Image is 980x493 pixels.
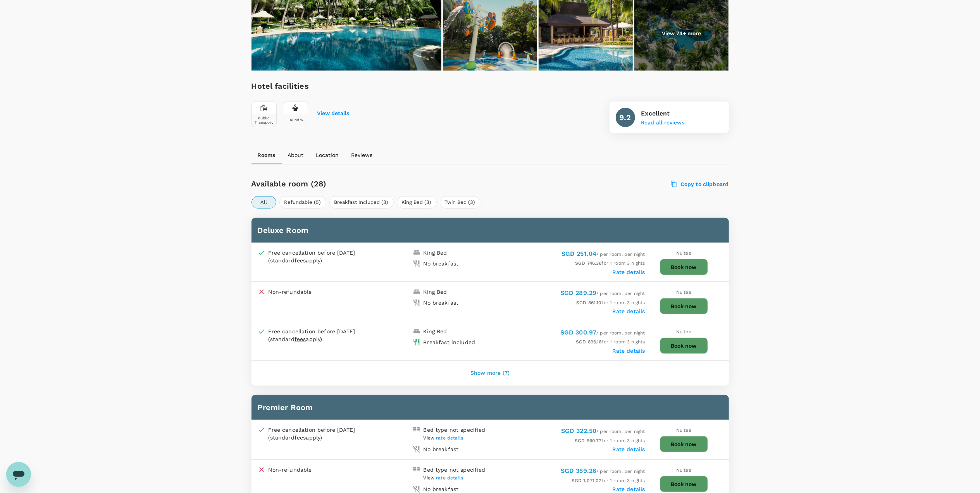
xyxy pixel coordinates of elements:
button: View details [317,110,350,117]
div: No breakfast [424,485,459,493]
span: fees [295,336,306,342]
span: for 1 room 3 nights [572,478,645,483]
span: Nuitee [676,290,691,295]
img: double-bed-icon [413,426,420,434]
button: Show more (7) [460,364,520,383]
h6: Deluxe Room [258,224,723,236]
span: Nuitee [676,427,691,433]
img: king-bed-icon [413,249,420,257]
p: Rooms [258,151,276,159]
span: Nuitee [676,329,691,334]
span: / per room, per night [560,330,645,336]
button: Book now [660,436,708,452]
span: Nuitee [676,250,691,256]
div: Free cancellation before [DATE] (standard apply) [269,328,373,343]
button: Book now [660,298,708,314]
button: Book now [660,476,708,492]
span: for 1 room 3 nights [576,300,645,305]
p: Location [316,151,339,159]
button: Read all reviews [641,120,685,126]
div: Free cancellation before [DATE] (standard apply) [269,426,373,441]
p: Non-refundable [269,288,312,296]
div: Bed type not specified [424,426,486,434]
span: SGD 861.10 [576,300,602,305]
button: Twin Bed (3) [440,196,481,209]
p: Reviews [351,151,373,159]
span: / per room, per night [561,252,645,257]
span: for 1 room 3 nights [575,438,645,443]
iframe: Button to launch messaging window [6,462,31,487]
img: double-bed-icon [413,466,420,474]
button: King Bed (3) [397,196,437,209]
span: SGD 322.50 [561,427,597,434]
span: View [424,475,463,481]
button: All [251,196,276,209]
span: rate details [436,435,463,441]
p: Excellent [641,109,685,118]
span: fees [295,257,306,264]
label: Rate details [613,486,645,492]
div: No breakfast [424,299,459,307]
span: SGD 359.26 [561,467,597,474]
span: / per room, per night [561,469,645,474]
span: rate details [436,475,463,481]
div: No breakfast [424,445,459,453]
label: Copy to clipboard [671,181,729,188]
span: fees [295,434,306,441]
p: About [288,151,304,159]
span: Nuitee [676,467,691,473]
h6: Premier Room [258,401,723,414]
span: for 1 room 3 nights [575,260,645,266]
h6: Available room (28) [251,178,529,190]
h6: 9.2 [619,111,631,124]
p: Non-refundable [269,466,312,474]
div: Laundry [288,118,303,122]
span: for 1 room 3 nights [576,339,645,345]
button: Breakfast Included (3) [329,196,394,209]
h6: Hotel facilities [251,80,350,92]
label: Rate details [613,348,645,354]
div: King Bed [424,288,447,296]
button: Book now [660,338,708,354]
span: SGD 300.97 [560,329,597,336]
label: Rate details [613,446,645,452]
span: SGD 251.04 [561,250,597,257]
div: Free cancellation before [DATE] (standard apply) [269,249,373,264]
span: SGD 746.36 [575,260,602,266]
span: SGD 960.77 [575,438,602,443]
div: Bed type not specified [424,466,486,474]
div: Breakfast included [424,338,475,346]
div: King Bed [424,249,447,257]
span: / per room, per night [560,291,645,296]
span: SGD 1,071.02 [572,478,602,483]
p: View 74+ more [662,29,701,37]
img: king-bed-icon [413,288,420,296]
button: Book now [660,259,708,275]
button: Refundable (5) [279,196,326,209]
label: Rate details [613,269,645,275]
span: / per room, per night [561,429,645,434]
div: Public Transport [253,116,275,124]
span: SGD 896.16 [576,339,602,345]
label: Rate details [613,308,645,314]
span: SGD 289.29 [560,289,597,296]
div: King Bed [424,328,447,335]
span: View [424,435,463,441]
div: No breakfast [424,260,459,267]
img: king-bed-icon [413,328,420,335]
